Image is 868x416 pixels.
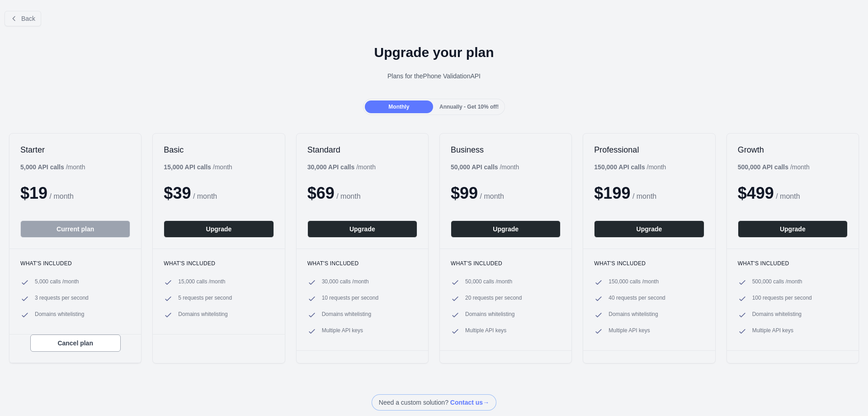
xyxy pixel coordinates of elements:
b: 150,000 API calls [594,163,645,171]
div: / month [594,163,666,172]
b: 30,000 API calls [307,163,355,171]
h2: Business [451,144,561,155]
div: / month [307,163,376,172]
h2: Standard [307,144,417,155]
h2: Professional [594,144,704,155]
div: / month [451,163,519,172]
b: 50,000 API calls [451,163,498,171]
